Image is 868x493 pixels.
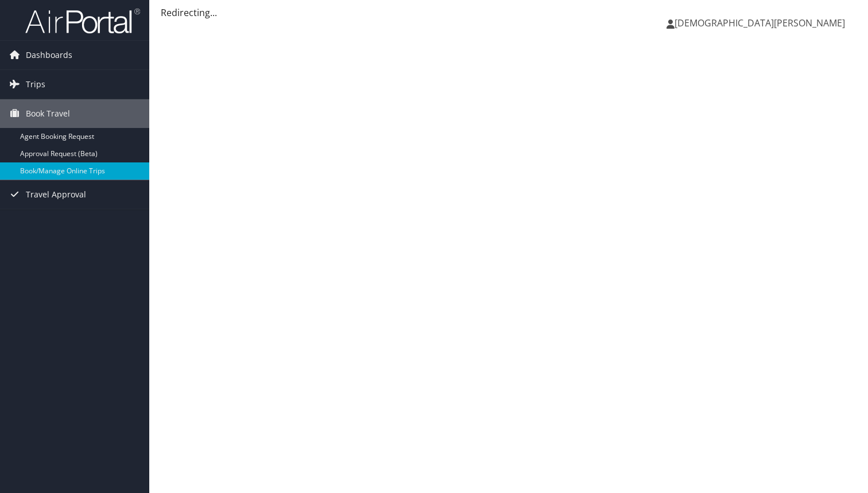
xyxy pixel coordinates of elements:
[675,17,845,29] span: [DEMOGRAPHIC_DATA][PERSON_NAME]
[26,99,70,128] span: Book Travel
[25,7,140,34] img: airportal-logo.png
[161,6,857,20] div: Redirecting...
[26,41,72,69] span: Dashboards
[26,70,45,99] span: Trips
[666,6,857,40] a: [DEMOGRAPHIC_DATA][PERSON_NAME]
[26,180,86,209] span: Travel Approval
